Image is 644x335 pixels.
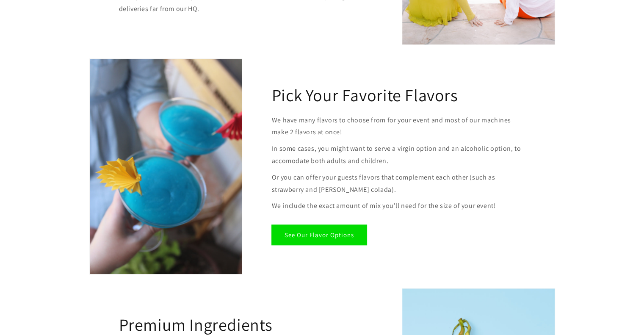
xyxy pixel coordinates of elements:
p: We have many flavors to choose from for your event and most of our machines make 2 flavors at once! [272,114,525,139]
a: See Our Flavor Options [272,225,367,245]
p: Or you can offer your guests flavors that complement each other (such as strawberry and [PERSON_N... [272,172,525,196]
p: We include the exact amount of mix you'll need for the size of your event! [272,200,525,212]
p: In some cases, you might want to serve a virgin option and an alcoholic option, to accomodate bot... [272,143,525,167]
img: IMG_3263.JPG [90,59,242,274]
h2: Pick Your Favorite Flavors [272,84,458,106]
